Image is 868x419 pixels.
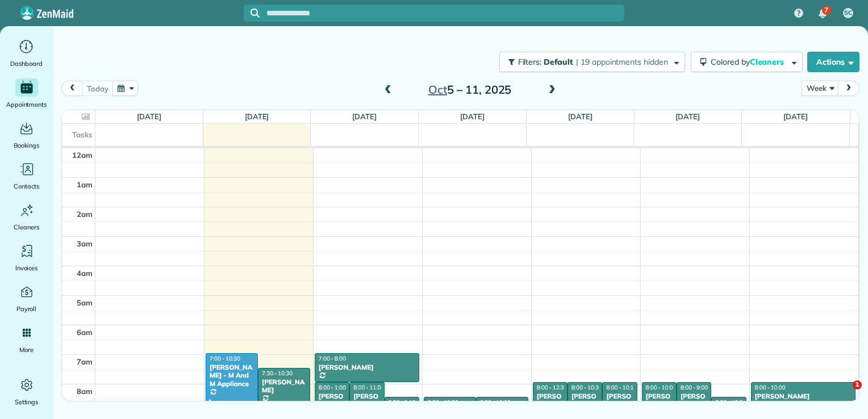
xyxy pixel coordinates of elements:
[829,380,857,408] iframe: Intercom live chat
[261,378,307,395] div: [PERSON_NAME]
[711,57,788,67] span: Colored by
[77,209,93,219] span: 2am
[353,392,381,417] div: [PERSON_NAME]
[77,239,93,248] span: 3am
[5,242,48,274] a: Invoices
[811,1,834,26] div: 7 unread notifications
[82,81,113,96] button: today
[210,355,240,362] span: 7:00 - 10:30
[680,392,708,417] div: [PERSON_NAME]
[16,303,37,315] span: Payroll
[19,344,34,355] span: More
[77,387,93,396] span: 8am
[844,9,852,18] span: SC
[77,328,93,337] span: 6am
[838,81,859,96] button: next
[15,396,39,408] span: Settings
[576,57,668,67] span: | 19 appointments hidden
[494,52,685,72] a: Filters: Default | 19 appointments hidden
[754,392,853,400] div: [PERSON_NAME]
[755,384,786,391] span: 8:00 - 10:00
[750,57,786,67] span: Cleaners
[14,140,40,151] span: Bookings
[72,150,93,160] span: 12am
[537,384,567,391] span: 8:00 - 12:30
[5,78,48,110] a: Appointments
[675,112,700,121] a: [DATE]
[5,283,48,315] a: Payroll
[645,392,673,417] div: [PERSON_NAME]
[399,83,541,96] h2: 5 – 11, 2025
[606,392,633,417] div: [PERSON_NAME]
[571,392,599,417] div: [PERSON_NAME]
[72,130,93,139] span: Tasks
[353,384,384,391] span: 8:00 - 11:00
[77,269,93,278] span: 4am
[544,57,574,67] span: Default
[783,112,808,121] a: [DATE]
[480,399,511,406] span: 8:30 - 10:00
[14,181,39,192] span: Contacts
[10,58,43,69] span: Dashboard
[428,82,447,97] span: Oct
[319,355,346,362] span: 7:00 - 8:00
[571,384,602,391] span: 8:00 - 10:30
[77,180,93,189] span: 1am
[77,298,93,307] span: 5am
[137,112,161,121] a: [DATE]
[5,160,48,192] a: Contacts
[15,262,38,274] span: Invoices
[518,57,542,67] span: Filters:
[646,384,677,391] span: 8:00 - 10:00
[606,384,637,391] span: 8:00 - 10:15
[536,392,564,417] div: [PERSON_NAME]
[428,399,458,406] span: 8:30 - 10:30
[77,357,93,366] span: 7am
[5,201,48,233] a: Cleaners
[61,81,83,96] button: prev
[499,52,685,72] button: Filters: Default | 19 appointments hidden
[352,112,377,121] a: [DATE]
[245,112,269,121] a: [DATE]
[244,9,260,18] button: Focus search
[209,363,254,388] div: [PERSON_NAME] - M And M Appliance
[319,384,346,391] span: 8:00 - 1:00
[691,52,803,72] button: Colored byCleaners
[853,380,862,389] span: 1
[251,9,260,18] svg: Focus search
[824,6,828,15] span: 7
[807,52,859,72] button: Actions
[318,363,416,371] div: [PERSON_NAME]
[5,376,48,408] a: Settings
[14,221,39,233] span: Cleaners
[6,99,47,110] span: Appointments
[460,112,485,121] a: [DATE]
[262,370,293,377] span: 7:30 - 10:30
[5,119,48,151] a: Bookings
[681,384,708,391] span: 8:00 - 9:00
[715,399,746,406] span: 8:30 - 10:00
[5,37,48,69] a: Dashboard
[802,81,838,96] button: Week
[389,399,416,406] span: 8:30 - 9:15
[318,392,346,417] div: [PERSON_NAME]
[568,112,592,121] a: [DATE]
